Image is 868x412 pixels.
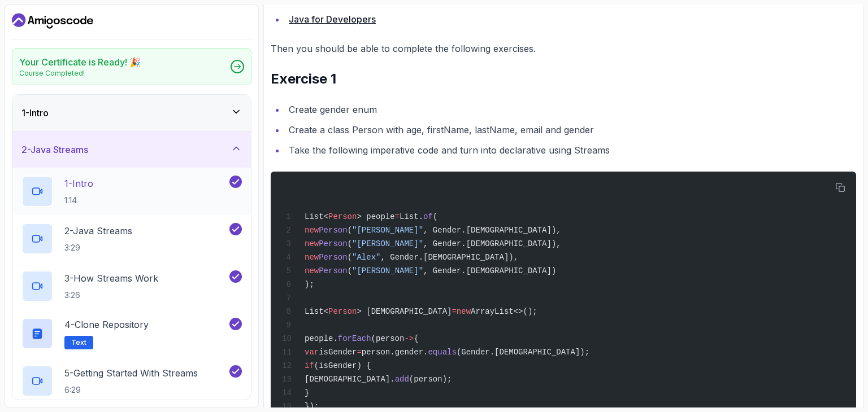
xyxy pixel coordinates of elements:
span: = [452,307,456,316]
span: ); [305,280,314,289]
span: , Gender.[DEMOGRAPHIC_DATA]) [423,266,556,275]
span: (person); [409,375,452,384]
p: 4 - Clone Repository [64,318,149,331]
h3: 1 - Intro [21,106,49,120]
span: = [395,212,400,221]
p: 3:26 [64,290,158,301]
p: Course Completed! [19,69,141,78]
a: Your Certificate is Ready! 🎉Course Completed! [12,48,251,85]
button: 1-Intro [12,95,251,131]
span: , Gender.[DEMOGRAPHIC_DATA]), [380,253,518,262]
span: > people [357,212,394,221]
button: 4-Clone RepositoryText [21,318,242,349]
span: List< [305,212,328,221]
a: Dashboard [12,12,93,30]
p: 3 - How Streams Work [64,271,158,285]
p: 6:29 [64,384,198,396]
h3: 2 - Java Streams [21,143,88,156]
p: 1:14 [64,195,93,206]
span: (isGender) { [314,361,371,370]
span: = [357,348,361,357]
span: ( [348,226,352,235]
span: forEach [338,334,371,343]
span: Person [319,253,347,262]
span: ArrayList<>(); [471,307,537,316]
span: new [305,239,319,248]
span: Person [319,226,347,235]
span: "Alex" [352,253,380,262]
span: }); [305,402,319,411]
li: Create a class Person with age, firstName, lastName, email and gender [285,122,856,138]
span: ( [348,266,352,275]
span: (person [371,334,405,343]
span: } [305,388,309,397]
span: "[PERSON_NAME]" [352,239,423,248]
span: ( [348,253,352,262]
span: new [305,266,319,275]
p: Then you should be able to complete the following exercises. [271,41,856,56]
span: add [395,375,409,384]
span: Person [319,266,347,275]
span: people. [305,334,338,343]
p: 2 - Java Streams [64,224,132,238]
span: isGender [319,348,357,357]
span: "[PERSON_NAME]" [352,266,423,275]
span: Person [328,307,357,316]
span: , Gender.[DEMOGRAPHIC_DATA]), [423,226,561,235]
span: Person [328,212,357,221]
span: new [457,307,471,316]
span: [DEMOGRAPHIC_DATA]. [305,375,395,384]
p: 5 - Getting Started With Streams [64,366,198,380]
span: new [305,253,319,262]
span: person.gender. [362,348,428,357]
span: -> [404,334,414,343]
span: of [423,212,433,221]
button: 2-Java Streams3:29 [21,223,242,255]
span: equals [428,348,456,357]
button: 5-Getting Started With Streams6:29 [21,365,242,397]
p: 1 - Intro [64,177,93,190]
h2: Exercise 1 [271,70,856,88]
span: var [305,348,319,357]
a: Java for Developers [289,14,376,25]
span: List< [305,307,328,316]
span: if [305,361,314,370]
span: Person [319,239,347,248]
span: ( [348,239,352,248]
li: Take the following imperative code and turn into declarative using Streams [285,142,856,158]
span: > [DEMOGRAPHIC_DATA] [357,307,452,316]
button: 1-Intro1:14 [21,176,242,207]
span: { [414,334,418,343]
span: ( [433,212,437,221]
button: 2-Java Streams [12,132,251,168]
span: new [305,226,319,235]
span: Text [71,338,86,347]
p: 3:29 [64,242,132,253]
span: (Gender.[DEMOGRAPHIC_DATA]); [457,348,589,357]
span: List. [400,212,423,221]
h2: Your Certificate is Ready! 🎉 [19,55,141,69]
li: Create gender enum [285,102,856,117]
button: 3-How Streams Work3:26 [21,270,242,302]
span: "[PERSON_NAME]" [352,226,423,235]
span: , Gender.[DEMOGRAPHIC_DATA]), [423,239,561,248]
